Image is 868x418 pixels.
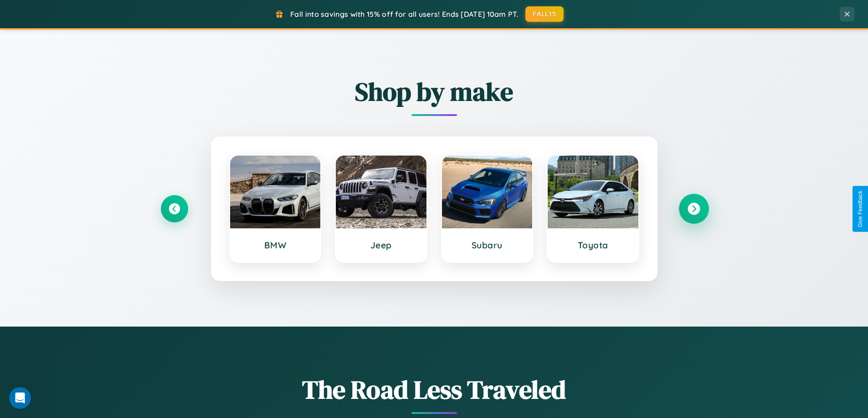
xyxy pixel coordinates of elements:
[239,240,312,251] h3: BMW
[857,191,863,227] div: Give Feedback
[345,240,417,251] h3: Jeep
[451,240,524,251] h3: Subaru
[161,74,708,109] h2: Shop by make
[525,6,564,22] button: FALL15
[161,372,708,407] h1: The Road Less Traveled
[290,10,519,19] span: Fall into savings with 15% off for all users! Ends [DATE] 10am PT.
[557,240,629,251] h3: Toyota
[9,387,31,409] iframe: Intercom live chat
